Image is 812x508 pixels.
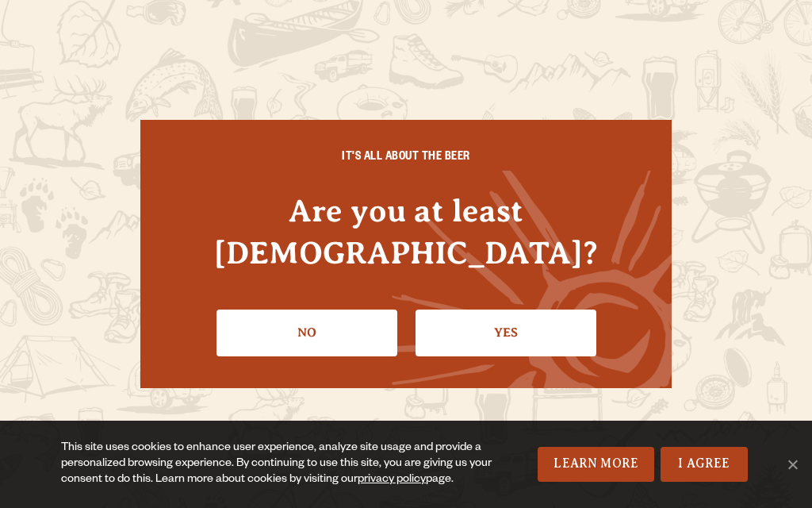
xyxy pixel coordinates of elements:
h4: Are you at least [DEMOGRAPHIC_DATA]? [172,190,640,274]
a: Confirm I'm 21 or older [416,310,596,356]
a: privacy policy [358,474,426,487]
div: This site uses cookies to enhance user experience, analyze site usage and provide a personalized ... [61,441,500,488]
a: No [216,310,397,356]
a: I Agree [661,447,748,482]
a: Learn More [538,447,654,482]
h6: IT'S ALL ABOUT THE BEER [172,152,640,166]
span: No [784,456,800,472]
